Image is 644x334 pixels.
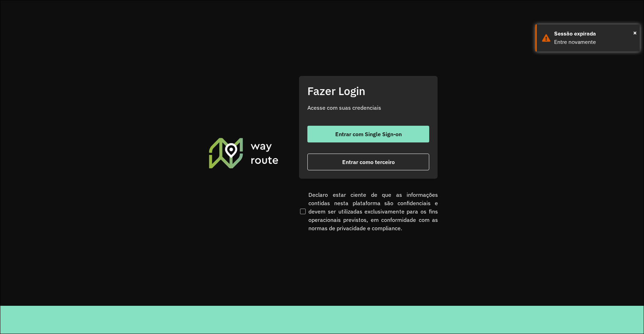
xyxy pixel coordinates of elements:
[299,191,438,232] label: Declaro estar ciente de que as informações contidas nesta plataforma são confidenciais e devem se...
[342,159,395,165] span: Entrar como terceiro
[307,84,429,98] h2: Fazer Login
[307,154,429,170] button: button
[633,28,637,38] button: Close
[554,30,635,38] div: Sessão expirada
[554,38,635,46] div: Entre novamente
[307,103,429,112] p: Acesse com suas credenciais
[335,131,402,137] span: Entrar com Single Sign-on
[208,137,280,169] img: Roteirizador AmbevTech
[633,28,637,38] span: ×
[307,126,429,142] button: button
